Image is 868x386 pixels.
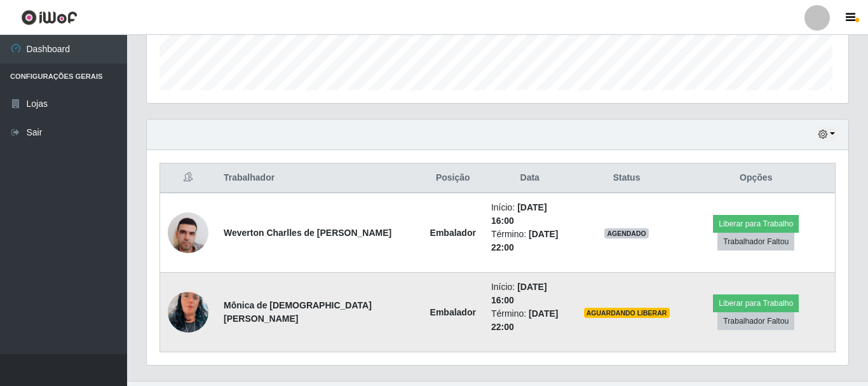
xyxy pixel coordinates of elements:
th: Posição [423,163,484,193]
time: [DATE] 16:00 [491,282,547,305]
li: Término: [491,228,569,254]
img: CoreUI Logo [21,10,78,25]
strong: Mônica de [DEMOGRAPHIC_DATA][PERSON_NAME] [224,300,372,324]
strong: Embalador [430,307,476,317]
button: Liberar para Trabalho [713,215,799,233]
li: Início: [491,280,569,307]
li: Início: [491,201,569,228]
strong: Weverton Charlles de [PERSON_NAME] [224,228,391,238]
th: Data [484,163,576,193]
span: AGENDADO [604,228,649,238]
img: 1754502554745.jpeg [168,276,208,348]
button: Liberar para Trabalho [713,294,799,312]
li: Término: [491,307,569,334]
img: 1752584852872.jpeg [168,205,208,259]
time: [DATE] 16:00 [491,202,547,226]
button: Trabalhador Faltou [717,312,794,330]
th: Opções [677,163,836,193]
button: Trabalhador Faltou [717,233,794,251]
th: Trabalhador [216,163,423,193]
th: Status [576,163,677,193]
strong: Embalador [430,228,476,238]
span: AGUARDANDO LIBERAR [584,308,670,318]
